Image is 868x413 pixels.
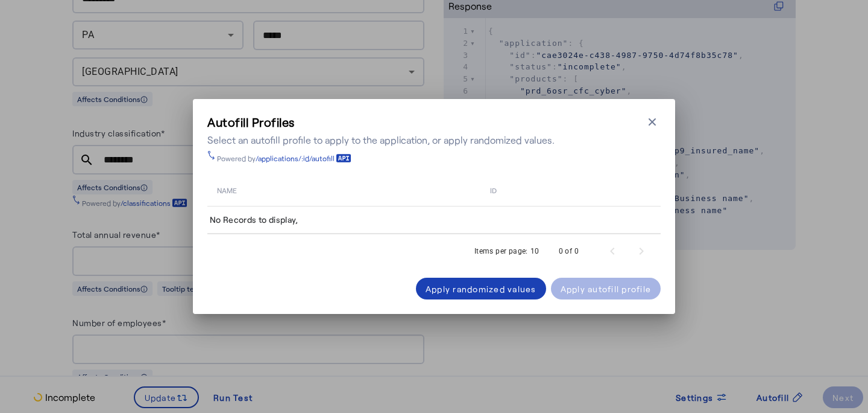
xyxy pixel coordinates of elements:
span: id [490,184,497,196]
div: 0 of 0 [559,245,579,257]
div: Items per page: [474,245,528,257]
button: Apply randomized values [416,278,546,299]
a: /applications/:id/autofill [256,153,351,163]
div: Select an autofill profile to apply to the application, or apply randomized values. [207,133,555,147]
span: name [217,184,237,196]
td: No Records to display, [207,206,661,234]
table: Table view of all quotes submitted by your platform [207,173,661,235]
div: Apply randomized values [426,283,536,295]
h3: Autofill Profiles [207,114,555,130]
div: 10 [530,245,539,257]
div: Powered by [217,153,351,163]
